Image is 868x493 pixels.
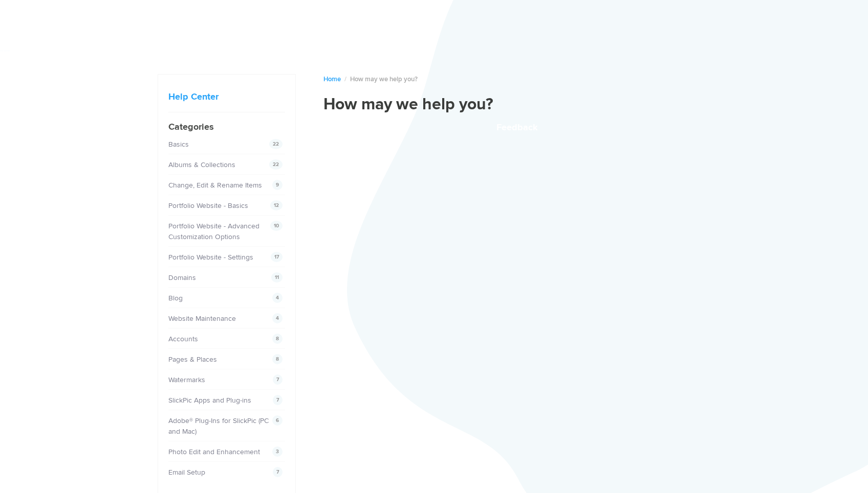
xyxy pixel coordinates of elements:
a: Email Setup [168,468,205,477]
span: 22 [269,139,283,149]
a: Help Center [168,91,219,102]
span: 7 [273,467,283,477]
a: Blog [168,294,183,302]
a: Website Maintenance [168,314,236,323]
h4: Categories [168,120,285,134]
a: Home [323,75,341,83]
span: 17 [271,252,283,262]
a: Photo Edit and Enhancement [168,448,260,456]
a: Basics [168,140,189,149]
span: / [344,75,346,83]
a: Change, Edit & Rename Items [168,181,262,190]
a: Domains [168,273,196,282]
span: 3 [272,447,283,457]
a: Portfolio Website - Advanced Customization Options [168,222,259,241]
a: Accounts [168,335,198,343]
a: Portfolio Website - Settings [168,253,253,262]
a: Pages & Places [168,355,217,364]
span: 4 [272,293,283,303]
span: 4 [272,313,283,323]
span: How may we help you? [350,75,418,83]
span: 10 [270,221,283,231]
span: 12 [270,200,283,210]
span: 8 [272,354,283,364]
h1: How may we help you? [323,95,710,115]
span: 6 [272,415,283,426]
span: 7 [273,395,283,405]
span: 22 [269,159,283,170]
a: Adobe® Plug-Ins for SlickPic (PC and Mac) [168,416,269,436]
button: Feedback [323,123,710,131]
span: 7 [273,374,283,385]
span: 11 [271,272,283,283]
a: Albums & Collections [168,160,235,169]
a: SlickPic Apps and Plug-ins [168,396,251,405]
a: Portfolio Website - Basics [168,201,248,210]
span: 9 [272,180,283,190]
span: 8 [272,334,283,344]
a: Watermarks [168,375,205,384]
